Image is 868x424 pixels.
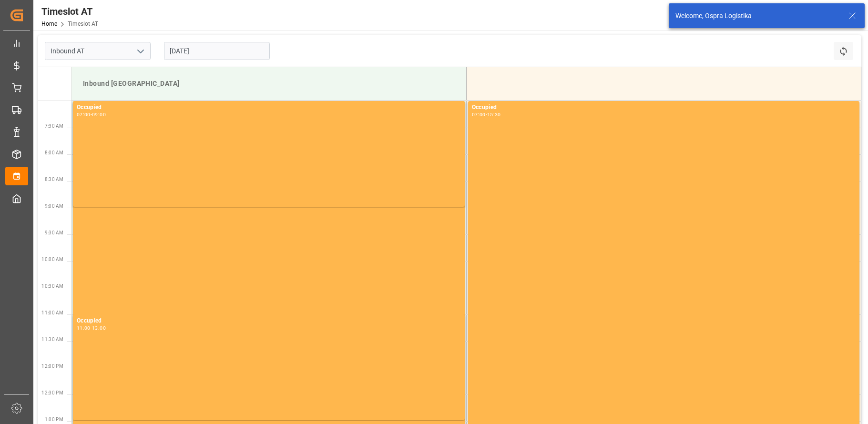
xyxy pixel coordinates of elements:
[77,316,461,326] div: Occupied
[45,123,63,129] span: 7:30 AM
[91,326,92,330] div: -
[41,257,63,262] span: 10:00 AM
[45,230,63,235] span: 9:30 AM
[45,150,63,155] span: 8:00 AM
[164,42,270,60] input: DD-MM-YYYY
[472,112,486,117] div: 07:00
[79,75,459,92] div: Inbound [GEOGRAPHIC_DATA]
[92,112,106,117] div: 09:00
[45,203,63,209] span: 9:00 AM
[41,337,63,342] span: 11:30 AM
[41,20,57,27] a: Home
[41,310,63,315] span: 11:00 AM
[77,103,461,112] div: Occupied
[45,177,63,182] span: 8:30 AM
[486,112,487,117] div: -
[472,103,856,112] div: Occupied
[487,112,501,117] div: 15:30
[41,283,63,289] span: 10:30 AM
[45,417,63,422] span: 1:00 PM
[41,390,63,395] span: 12:30 PM
[77,112,91,117] div: 07:00
[77,326,91,330] div: 11:00
[41,4,98,19] div: Timeslot AT
[92,326,106,330] div: 13:00
[675,11,839,21] div: Welcome, Ospra Logistika
[91,112,92,117] div: -
[45,42,151,60] input: Type to search/select
[41,363,63,369] span: 12:00 PM
[133,44,147,59] button: open menu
